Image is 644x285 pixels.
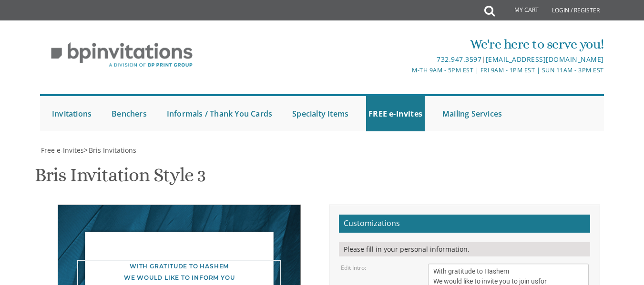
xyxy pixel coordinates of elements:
h2: Customizations [339,215,590,233]
a: Informals / Thank You Cards [164,96,275,131]
a: Bris Invitations [88,146,136,155]
a: [EMAIL_ADDRESS][DOMAIN_NAME] [486,55,604,64]
a: My Cart [494,1,545,20]
a: Specialty Items [290,96,351,131]
label: Edit Intro: [341,264,366,272]
div: | [228,54,604,65]
span: > [84,146,136,155]
a: Benchers [109,96,149,131]
h1: Bris Invitation Style 3 [35,165,205,193]
span: Bris Invitations [89,146,136,155]
div: Please fill in your personal information. [339,242,590,256]
a: 732.947.3597 [437,55,481,64]
span: Free e-Invites [41,146,84,155]
a: Invitations [50,96,94,131]
a: Free e-Invites [40,146,84,155]
img: BP Invitation Loft [40,35,204,75]
a: FREE e-Invites [366,96,425,131]
div: M-Th 9am - 5pm EST | Fri 9am - 1pm EST | Sun 11am - 3pm EST [228,65,604,75]
a: Mailing Services [440,96,504,131]
div: We're here to serve you! [228,35,604,54]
